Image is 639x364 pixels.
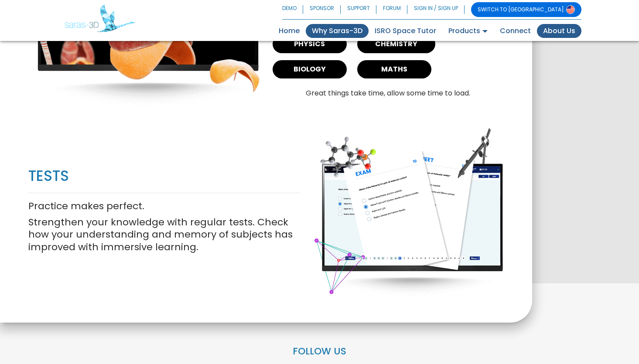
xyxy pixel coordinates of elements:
[566,5,575,14] img: Switch to USA
[273,60,347,78] a: BIOLOGY
[28,200,300,213] p: Practice makes perfect.
[357,35,435,53] a: CHEMISTRY
[357,60,431,78] a: MATHS
[65,345,575,358] p: FOLLOW US
[442,24,494,38] a: Products
[471,2,581,17] a: SWITCH TO [GEOGRAPHIC_DATA]
[273,24,306,38] a: Home
[282,2,303,17] a: DEMO
[28,216,300,254] p: Strengthen your knowledge with regular tests. Check how your understanding and memory of subjects...
[407,2,465,17] a: SIGN IN / SIGN UP
[494,24,537,38] a: Connect
[273,89,504,98] p: Great things take time, allow some time to load.
[369,24,442,38] a: ISRO Space Tutor
[376,2,407,17] a: FORUM
[306,24,369,38] a: Why Saras-3D
[537,24,581,38] a: About Us
[273,35,347,53] a: PHYSICS
[303,2,341,17] a: SPONSOR
[313,128,504,297] img: Tests
[65,4,136,32] img: Saras 3D
[28,167,300,186] p: TESTS
[341,2,376,17] a: SUPPORT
